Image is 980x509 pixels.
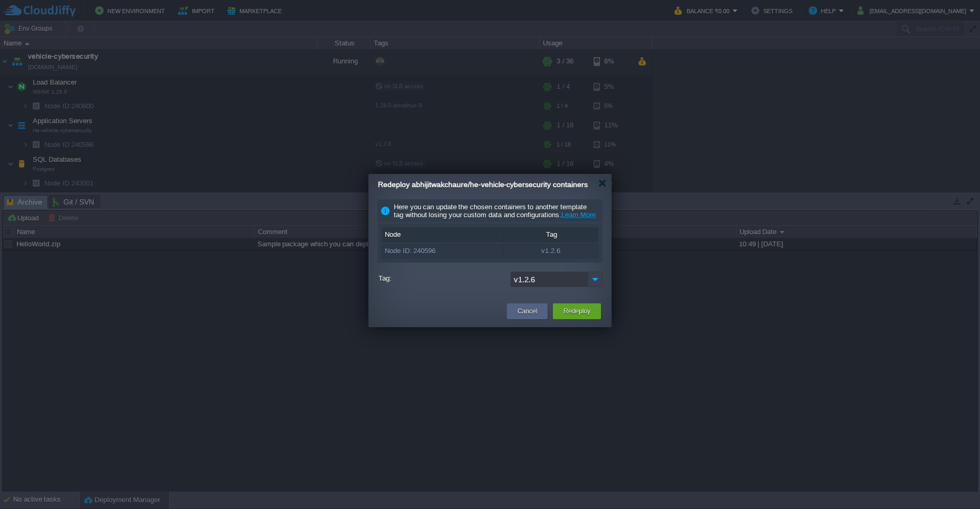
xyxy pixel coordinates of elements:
[517,306,537,317] button: Cancel
[378,180,588,189] span: Redeploy abhijitwakchaure/he-vehicle-cybersecurity containers
[382,244,503,258] div: Node ID: 240596
[382,228,503,242] div: Node
[378,272,508,285] label: Tag:
[563,306,590,317] button: Redeploy
[561,211,596,219] a: Learn More
[503,244,598,258] div: v1.2.6
[377,199,603,223] div: Here you can update the chosen containers to another template tag without losing your custom data...
[504,228,599,242] div: Tag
